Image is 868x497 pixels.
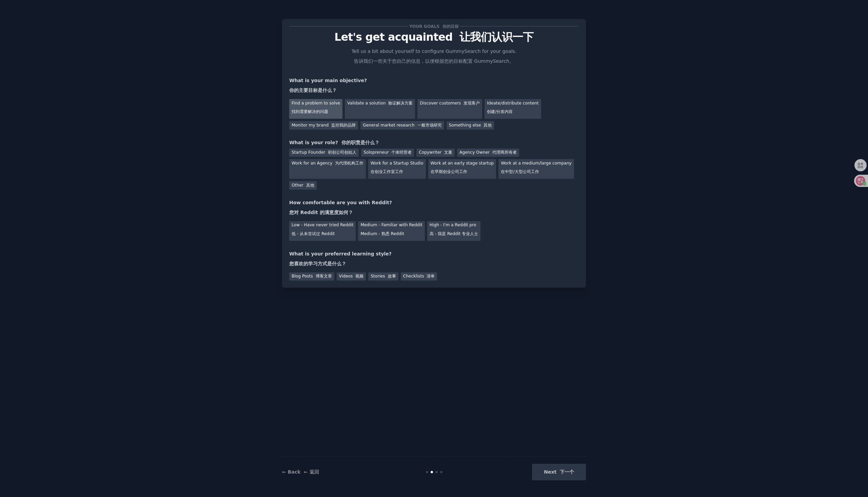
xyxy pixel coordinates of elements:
div: Blog Posts [289,272,334,281]
p: Tell us a bit about yourself to configure GummySearch for your goals. [349,48,519,68]
font: 你的目标 [442,24,459,29]
font: 在中型/大型公司工作 [501,169,539,174]
font: Medium - 熟悉 Reddit [360,231,404,236]
div: Validate a solution [345,99,415,119]
div: Ideate/distribute content [485,99,541,119]
div: General market research [360,121,444,130]
div: Checklists [401,272,437,281]
font: 创建/分发内容 [487,109,513,114]
font: 文案 [444,150,452,155]
font: 故事 [388,274,396,279]
font: 为代理机构工作 [335,161,363,166]
font: 你的主要目标是什么？ [289,88,337,93]
span: Your goals [408,23,460,30]
div: Work at a medium/large company [498,159,574,179]
font: 视频 [355,274,363,279]
font: 个体经营者 [391,150,412,155]
font: 验证解决方案 [388,101,413,106]
div: Startup Founder [289,149,359,157]
font: 其他 [306,183,314,188]
div: Videos [337,272,366,281]
font: 在早期创业公司工作 [431,169,467,174]
div: Low - Have never tried Reddit [289,221,356,241]
div: Other [289,181,317,190]
font: ← 返回 [304,469,319,475]
div: Work for a Startup Studio [368,159,426,179]
font: 初创公司创始人 [328,150,356,155]
font: 让我们认识一下 [459,31,534,43]
div: Work at an early stage startup [428,159,496,179]
a: ← Back ← 返回 [282,469,319,475]
div: How comfortable are you with Reddit? [289,199,579,219]
font: 博客文章 [316,274,332,279]
div: What is your main objective? [289,77,579,97]
font: 低 - 从未尝试过 Reddit [292,231,335,236]
font: 你的职责是什么？ [341,140,379,145]
div: Stories [368,272,398,281]
font: 在创业工作室工作 [371,169,403,174]
div: What is your preferred learning style? [289,250,579,270]
div: High - I'm a Reddit pro [427,221,480,241]
font: 发现客户 [463,101,480,106]
div: What is your role? [289,139,579,146]
font: 代理商所有者 [492,150,517,155]
font: 您喜欢的学习方式是什么？ [289,261,346,266]
div: Something else [447,121,494,130]
font: 高 - 我是 Reddit 专业人士 [430,231,478,236]
font: 您对 Reddit 的满意度如何？ [289,210,353,215]
div: Monitor my brand [289,121,358,130]
div: Work for an Agency [289,159,366,179]
div: Copywriter [416,149,455,157]
font: 清单 [427,274,435,279]
font: 其他 [484,123,492,128]
p: Let's get acquainted [289,31,579,43]
div: Discover customers [417,99,482,119]
font: 找到需要解决的问题 [292,109,328,114]
font: 监控我的品牌 [331,123,356,128]
div: Agency Owner [457,149,519,157]
font: 一般市场研究 [417,123,442,128]
font: 告诉我们一些关于您自己的信息，以便根据您的目标配置 GummySearch。 [354,58,514,64]
div: Medium - Familiar with Reddit [358,221,425,241]
div: Find a problem to solve [289,99,342,119]
div: Solopreneur [361,149,414,157]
